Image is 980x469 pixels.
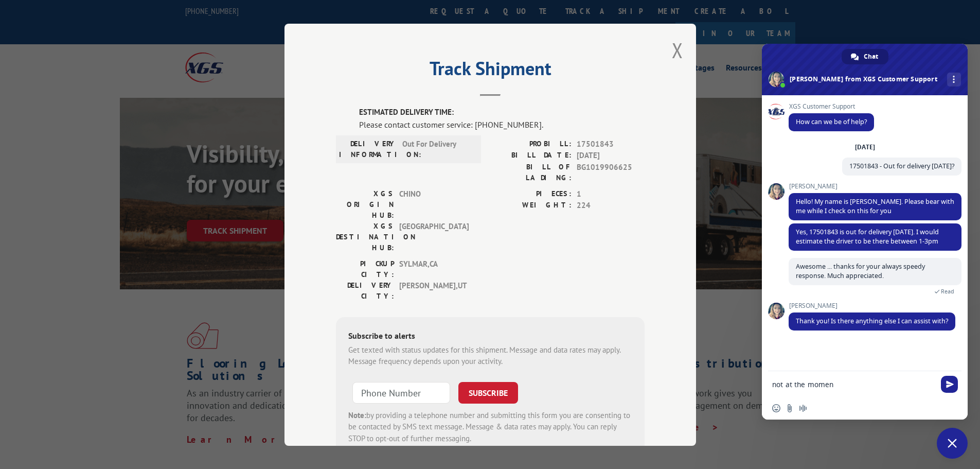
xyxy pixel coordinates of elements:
button: SUBSCRIBE [458,381,518,403]
span: Yes, 17501843 is out for delivery [DATE]. I would estimate the driver to be there between 1-3pm [796,228,939,246]
span: Awesome ... thanks for your always speedy response. Much appreciated. [796,262,925,280]
label: XGS ORIGIN HUB: [336,188,394,220]
span: Send a file [786,404,794,412]
label: BILL OF LADING: [490,161,572,183]
button: Close modal [672,37,683,64]
div: Chat [842,49,888,64]
span: [PERSON_NAME] , UT [399,280,469,301]
span: Chat [864,49,878,64]
span: Thank you! Is there anything else I can assist with? [796,317,948,325]
span: 1 [577,188,645,200]
span: BG1019906625 [577,161,645,183]
span: SYLMAR , CA [399,258,469,280]
label: ESTIMATED DELIVERY TIME: [359,107,645,118]
span: [PERSON_NAME] [789,302,955,309]
label: DELIVERY CITY: [336,280,394,301]
span: [PERSON_NAME] [789,183,961,190]
textarea: Compose your message... [772,380,935,389]
span: 224 [577,200,645,212]
div: Please contact customer service: [PHONE_NUMBER]. [359,118,645,130]
label: BILL DATE: [490,150,572,162]
span: How can we be of help? [796,117,867,126]
label: WEIGHT: [490,200,572,212]
span: Send [941,376,958,393]
span: Insert an emoji [772,404,780,412]
span: 17501843 [577,138,645,150]
span: Read [941,288,954,295]
div: More channels [947,73,961,86]
span: 17501843 - Out for delivery [DATE]? [849,162,954,170]
strong: Note: [348,410,366,420]
div: Subscribe to alerts [348,329,632,344]
span: CHINO [399,188,469,220]
label: PICKUP CITY: [336,258,394,280]
h2: Track Shipment [336,61,645,81]
span: [DATE] [577,150,645,162]
div: by providing a telephone number and submitting this form you are consenting to be contacted by SM... [348,409,632,444]
span: Hello! My name is [PERSON_NAME]. Please bear with me while I check on this for you [796,197,954,215]
div: Get texted with status updates for this shipment. Message and data rates may apply. Message frequ... [348,344,632,367]
span: Out For Delivery [402,138,472,160]
span: XGS Customer Support [789,103,874,110]
div: Close chat [937,428,968,459]
label: DELIVERY INFORMATION: [339,138,397,160]
label: PIECES: [490,188,572,200]
label: PROBILL: [490,138,572,150]
span: [GEOGRAPHIC_DATA] [399,220,469,253]
span: Audio message [799,404,807,412]
label: XGS DESTINATION HUB: [336,220,394,253]
input: Phone Number [352,381,450,403]
div: [DATE] [855,144,875,150]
